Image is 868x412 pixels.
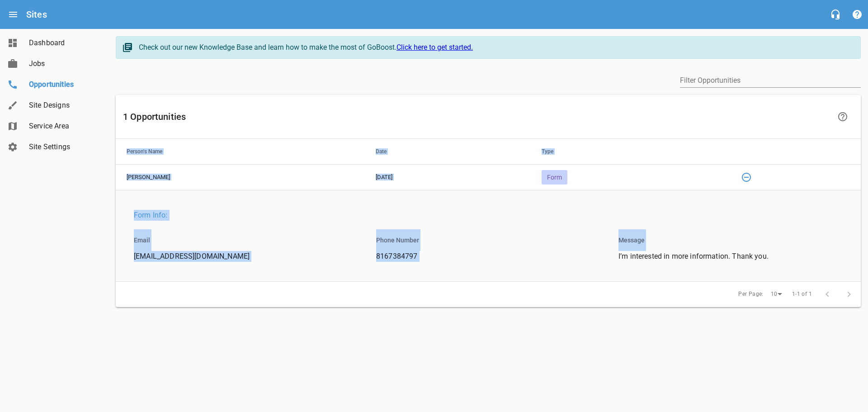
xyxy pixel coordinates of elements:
[123,109,830,124] h6: 1 Opportunities
[365,164,531,190] td: [DATE]
[767,288,785,300] div: 10
[846,4,868,25] button: Support Portal
[531,139,725,164] th: Type
[618,251,835,262] span: I’m interested in more information. Thank you.
[738,290,764,299] span: Per Page:
[611,229,652,251] li: Message
[127,229,157,251] li: Email
[29,121,98,132] span: Service Area
[29,100,98,111] span: Site Designs
[29,79,98,90] span: Opportunities
[29,38,98,48] span: Dashboard
[376,251,593,262] span: 8167384797
[680,73,861,88] input: Filter by author or content.
[2,4,24,25] button: Open drawer
[116,139,365,164] th: Person's Name
[134,210,835,221] span: Form Info:
[792,290,812,299] span: 1-1 of 1
[542,174,567,181] span: Form
[825,4,846,25] button: Live Chat
[116,164,365,190] td: [PERSON_NAME]
[26,7,47,22] h6: Sites
[139,42,851,53] div: Check out our new Knowledge Base and learn how to make the most of GoBoost.
[542,170,567,185] div: Form
[29,58,98,69] span: Jobs
[832,106,854,128] a: Learn more about your Opportunities
[369,229,426,251] li: Phone Number
[134,251,351,262] span: [EMAIL_ADDRESS][DOMAIN_NAME]
[365,139,531,164] th: Date
[29,142,98,152] span: Site Settings
[396,43,473,52] a: Click here to get started.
